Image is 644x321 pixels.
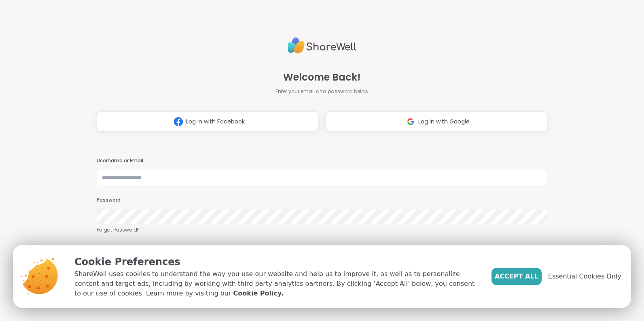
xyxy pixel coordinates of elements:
button: Log in with Facebook [97,111,319,132]
button: Accept All [491,268,542,285]
span: Log in with Google [418,117,470,126]
button: Log in with Google [325,111,547,132]
p: ShareWell uses cookies to understand the way you use our website and help us to improve it, as we... [74,269,479,298]
h3: Password [97,197,547,204]
p: Cookie Preferences [74,255,479,269]
h3: Username or Email [97,157,547,164]
span: Enter your email and password below [275,88,369,95]
img: ShareWell Logomark [171,114,186,129]
span: Welcome Back! [283,70,360,85]
img: ShareWell Logomark [403,114,418,129]
img: ShareWell Logo [288,34,356,57]
span: Log in with Facebook [186,117,245,126]
span: Accept All [495,272,538,281]
a: Forgot Password? [97,226,547,234]
span: Essential Cookies Only [548,272,621,281]
a: Cookie Policy. [233,289,284,298]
